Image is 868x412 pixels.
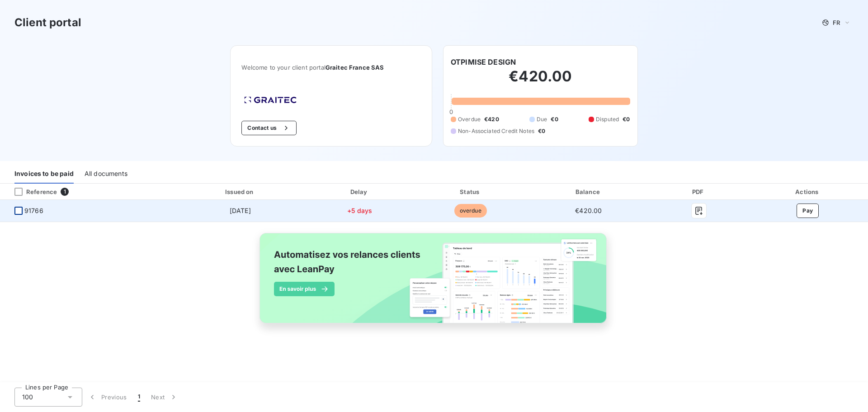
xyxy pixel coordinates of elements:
img: Company logo [241,94,299,106]
div: Invoices to be paid [14,165,74,184]
span: €0 [623,115,630,123]
h2: €420.00 [451,67,630,95]
div: PDF [652,187,746,196]
button: Next [146,388,184,407]
span: Due [537,115,547,123]
button: 1 [132,388,146,407]
span: €0 [551,115,558,123]
span: Welcome to your client portal [241,64,421,71]
div: Balance [529,187,648,196]
span: €420 [484,115,499,123]
div: Issued on [177,187,304,196]
span: +5 days [347,207,372,214]
span: 91766 [24,206,43,215]
button: Previous [82,388,132,407]
div: Reference [7,188,57,196]
span: 0 [449,108,453,115]
span: 1 [61,188,69,196]
span: FR [833,19,840,26]
span: Graitec France SAS [325,64,384,71]
div: All documents [85,165,127,184]
div: Status [416,187,525,196]
img: banner [251,227,617,339]
span: 100 [22,393,33,402]
span: Disputed [596,115,619,123]
span: [DATE] [230,207,251,214]
span: overdue [454,204,487,218]
h3: Client portal [14,14,81,31]
span: €420.00 [575,207,602,214]
span: €0 [538,127,545,135]
span: Non-Associated Credit Notes [458,127,534,135]
span: 1 [138,393,140,402]
div: Delay [307,187,412,196]
span: Overdue [458,115,481,123]
button: Contact us [241,121,296,135]
button: Pay [797,204,819,218]
h6: OTPIMISE DESIGN [451,57,516,67]
div: Actions [750,187,866,196]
